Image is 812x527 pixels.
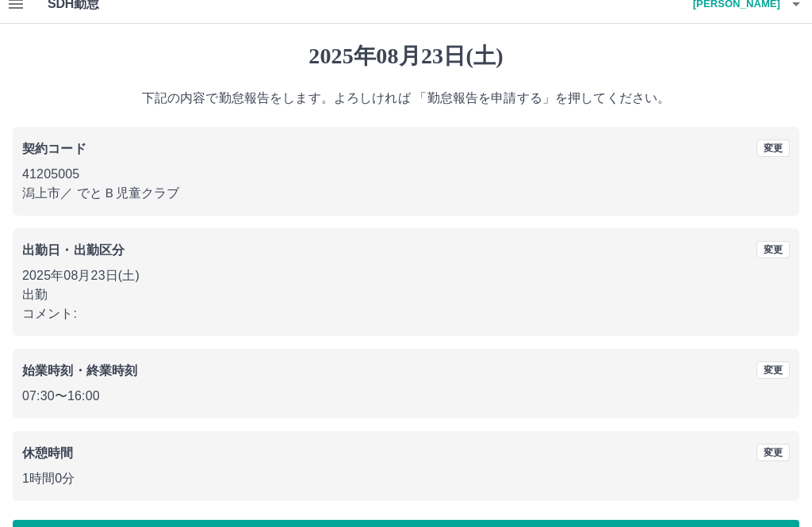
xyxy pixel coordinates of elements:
[756,361,790,379] button: 変更
[13,89,799,108] p: 下記の内容で勤怠報告をします。よろしければ 「勤怠報告を申請する」を押してください。
[22,165,790,184] p: 41205005
[756,139,790,157] button: 変更
[22,446,74,460] b: 休憩時間
[22,469,790,488] p: 1時間0分
[756,241,790,258] button: 変更
[22,184,790,203] p: 潟上市 ／ でとＢ児童クラブ
[756,444,790,461] button: 変更
[22,266,790,285] p: 2025年08月23日(土)
[13,43,799,70] h1: 2025年08月23日(土)
[22,387,790,406] p: 07:30 〜 16:00
[22,304,790,323] p: コメント:
[22,285,790,304] p: 出勤
[22,243,124,257] b: 出勤日・出勤区分
[22,364,137,377] b: 始業時刻・終業時刻
[22,142,86,155] b: 契約コード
